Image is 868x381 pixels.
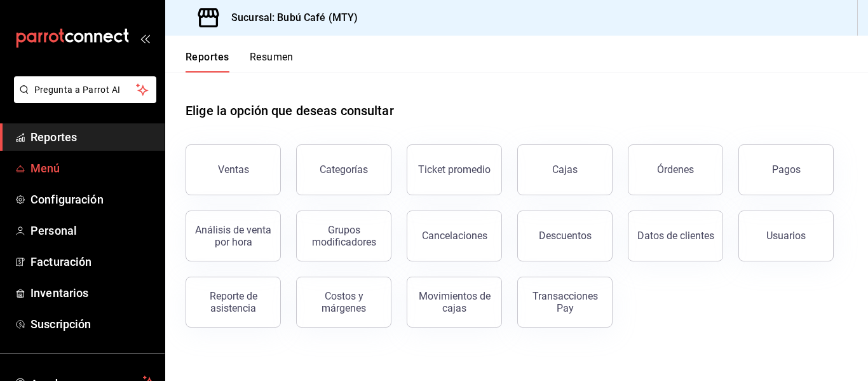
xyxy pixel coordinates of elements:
h1: Elige la opción que deseas consultar [186,101,394,120]
button: Transacciones Pay [517,277,613,328]
button: Ticket promedio [407,144,502,195]
button: Reportes [186,51,229,73]
button: Pagos [738,144,834,195]
div: Cancelaciones [422,230,487,242]
a: Pregunta a Parrot AI [9,92,156,106]
div: Análisis de venta por hora [194,224,273,248]
h3: Sucursal: Bubú Café (MTY) [221,10,358,25]
span: Facturación [31,253,154,270]
div: Cajas [552,163,578,176]
span: Inventarios [31,284,154,301]
div: Ventas [218,163,249,176]
div: Descuentos [539,230,592,242]
button: Análisis de venta por hora [186,211,281,261]
button: Categorías [296,144,391,195]
button: Grupos modificadores [296,211,391,261]
span: Reportes [31,128,154,146]
button: Cajas [517,144,613,195]
div: Pagos [772,163,801,176]
div: Transacciones Pay [526,290,604,314]
div: Reporte de asistencia [194,290,273,314]
span: Configuración [31,191,154,208]
span: Menú [31,160,154,177]
button: Usuarios [738,211,834,261]
div: Órdenes [657,163,694,176]
button: Pregunta a Parrot AI [14,76,156,103]
button: Resumen [250,51,294,73]
div: Grupos modificadores [304,224,383,248]
div: Categorías [320,163,368,176]
div: Movimientos de cajas [415,290,494,314]
div: Datos de clientes [637,230,714,242]
button: Descuentos [517,211,613,261]
button: Movimientos de cajas [407,277,502,328]
button: open_drawer_menu [140,33,150,43]
button: Datos de clientes [628,211,723,261]
button: Órdenes [628,144,723,195]
span: Pregunta a Parrot AI [34,83,137,97]
div: Usuarios [766,230,806,242]
div: Ticket promedio [418,163,491,176]
button: Cancelaciones [407,211,502,261]
button: Reporte de asistencia [186,277,281,328]
div: Costos y márgenes [304,290,383,314]
span: Suscripción [31,315,154,333]
div: navigation tabs [186,51,294,73]
button: Ventas [186,144,281,195]
button: Costos y márgenes [296,277,391,328]
span: Personal [31,222,154,239]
